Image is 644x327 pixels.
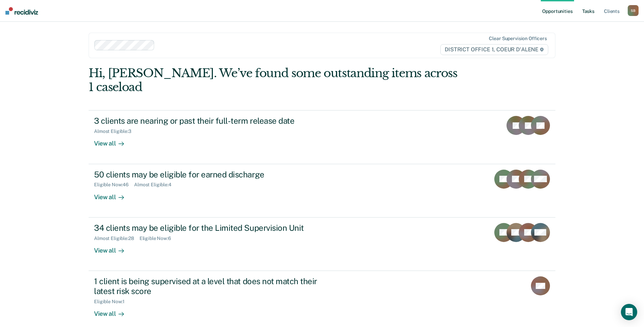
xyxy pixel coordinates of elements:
div: Almost Eligible : 3 [94,128,137,134]
div: View all [94,188,132,201]
div: Eligible Now : 1 [94,299,130,305]
div: 34 clients may be eligible for the Limited Supervision Unit [94,223,332,233]
div: 3 clients are nearing or past their full-term release date [94,116,332,126]
div: Almost Eligible : 4 [134,182,177,188]
div: 50 clients may be eligible for earned discharge [94,170,332,179]
div: View all [94,304,132,317]
span: DISTRICT OFFICE 1, COEUR D'ALENE [440,44,548,55]
div: 1 client is being supervised at a level that does not match their latest risk score [94,276,332,296]
div: Eligible Now : 6 [140,236,177,241]
div: Hi, [PERSON_NAME]. We’ve found some outstanding items across 1 caseload [89,66,462,94]
a: 34 clients may be eligible for the Limited Supervision UnitAlmost Eligible:28Eligible Now:6View all [89,218,555,271]
div: Open Intercom Messenger [621,304,637,320]
button: SB [628,5,639,16]
div: View all [94,241,132,254]
div: Almost Eligible : 28 [94,236,140,241]
div: S B [628,5,639,16]
a: 3 clients are nearing or past their full-term release dateAlmost Eligible:3View all [89,110,555,164]
a: 50 clients may be eligible for earned dischargeEligible Now:46Almost Eligible:4View all [89,164,555,218]
div: Clear supervision officers [489,36,547,41]
div: View all [94,134,132,148]
div: Eligible Now : 46 [94,182,134,188]
img: Recidiviz [5,7,38,15]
